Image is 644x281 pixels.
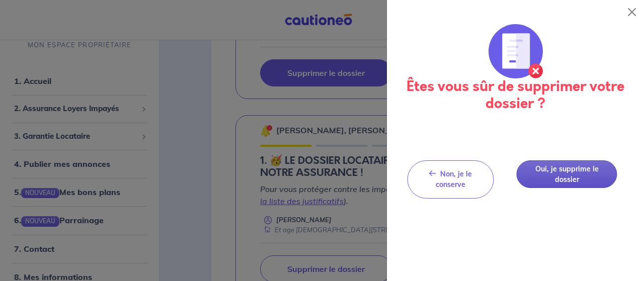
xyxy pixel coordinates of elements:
[517,160,617,188] button: Oui, je supprime le dossier
[489,24,543,78] img: illu_annulation_contrat.svg
[624,4,640,20] button: Close
[407,160,494,199] button: Non, je le conserve
[436,169,472,189] span: Non, je le conserve
[399,78,632,112] h3: Êtes vous sûr de supprimer votre dossier ?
